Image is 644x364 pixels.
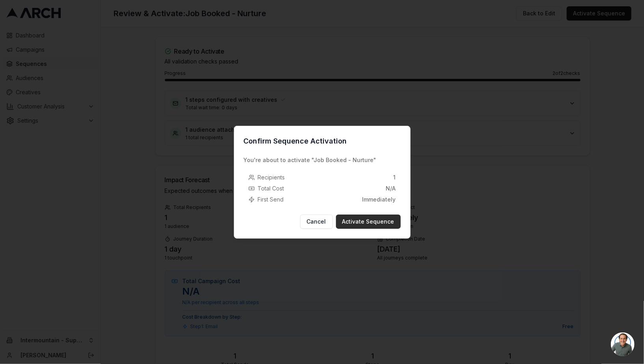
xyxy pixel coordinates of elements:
[336,215,401,229] button: Activate Sequence
[386,185,396,192] span: N/A
[244,136,401,147] h2: Confirm Sequence Activation
[394,174,396,181] span: 1
[244,156,401,164] p: You're about to activate " Job Booked - Nurture "
[258,174,285,181] span: Recipients
[258,196,284,203] span: First Send
[362,196,396,203] span: Immediately
[300,215,333,229] button: Cancel
[258,185,284,192] span: Total Cost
